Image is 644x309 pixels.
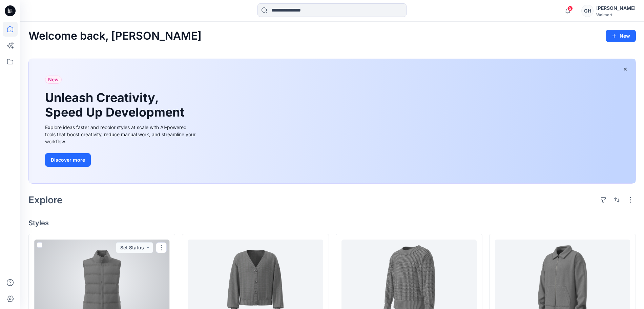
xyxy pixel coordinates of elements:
div: Walmart [596,12,636,17]
span: New [48,76,59,84]
button: New [606,30,636,42]
h4: Styles [28,219,636,227]
div: GH [581,5,594,17]
span: 5 [567,6,573,11]
div: Explore ideas faster and recolor styles at scale with AI-powered tools that boost creativity, red... [45,124,198,145]
h1: Unleash Creativity, Speed Up Development [45,90,187,120]
h2: Welcome back, [PERSON_NAME] [28,30,202,42]
a: Discover more [45,153,198,167]
div: [PERSON_NAME] [596,4,636,12]
h2: Explore [28,194,63,205]
button: Discover more [45,153,91,167]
